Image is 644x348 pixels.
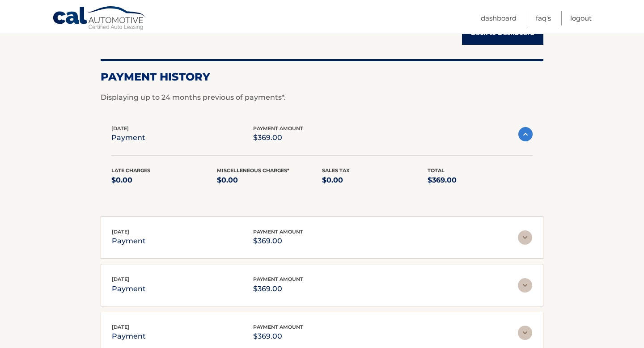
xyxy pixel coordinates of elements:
[112,330,146,343] p: payment
[111,132,145,144] p: payment
[52,6,146,32] a: Cal Automotive
[253,125,303,132] span: payment amount
[253,330,303,343] p: $369.00
[253,132,303,144] p: $369.00
[111,174,217,187] p: $0.00
[253,324,303,330] span: payment amount
[518,230,532,245] img: accordion-rest.svg
[428,167,445,174] span: Total
[253,276,303,282] span: payment amount
[112,235,146,247] p: payment
[253,229,303,235] span: payment amount
[112,324,129,330] span: [DATE]
[112,276,129,282] span: [DATE]
[112,283,146,295] p: payment
[217,174,322,187] p: $0.00
[253,283,303,295] p: $369.00
[481,11,517,25] a: Dashboard
[536,11,551,25] a: FAQ's
[518,278,532,293] img: accordion-rest.svg
[111,167,150,174] span: Late Charges
[253,235,303,247] p: $369.00
[101,70,543,84] h2: Payment History
[322,174,428,187] p: $0.00
[518,326,532,340] img: accordion-rest.svg
[101,92,543,103] p: Displaying up to 24 months previous of payments*.
[112,229,129,235] span: [DATE]
[428,174,533,187] p: $369.00
[217,167,289,174] span: Miscelleneous Charges*
[518,127,533,141] img: accordion-active.svg
[111,125,129,132] span: [DATE]
[570,11,592,25] a: Logout
[322,167,350,174] span: Sales Tax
